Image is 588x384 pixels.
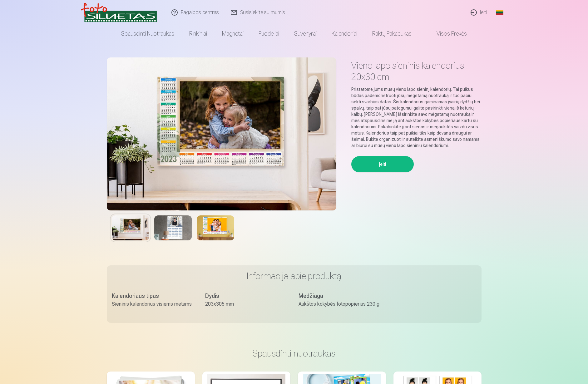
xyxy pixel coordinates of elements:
a: Spausdinti nuotraukas [114,25,182,42]
div: Sieninis kalendorius visiems metams [112,300,193,308]
a: Puodeliai [251,25,287,42]
img: /v3 [81,2,157,22]
div: Kalendoriaus tipas [112,292,193,300]
h3: Spausdinti nuotraukas [112,348,477,359]
div: Aukštos kokybės fotopopierius 230 g [299,300,379,308]
h3: Informacija apie produktą [112,270,477,282]
h1: Vieno lapo sieninis kalendorius 20x30 cm [351,60,482,82]
p: Pristatome jums mūsų vieno lapo sieninį kalendorių. Tai puikus būdas pademonstruoti jūsų mėgstamą... [351,86,482,149]
a: Kalendoriai [324,25,365,42]
a: Visos prekės [419,25,474,42]
div: 203x305 mm [205,300,286,308]
div: Medžiaga [299,292,379,300]
a: Suvenyrai [287,25,324,42]
a: Rinkiniai [182,25,215,42]
a: Raktų pakabukas [365,25,419,42]
div: Dydis [205,292,286,300]
button: Įeiti [351,156,414,172]
a: Magnetai [215,25,251,42]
